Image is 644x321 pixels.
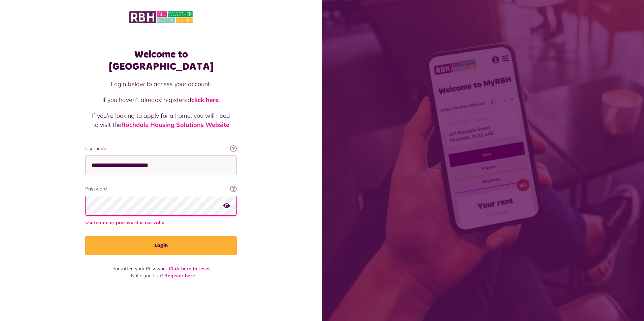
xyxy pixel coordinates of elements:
[92,111,230,129] p: If you're looking to apply for a home, you will need to visit the
[92,79,230,88] p: Login below to access your account.
[169,265,210,272] a: Click here to reset
[85,48,237,73] h1: Welcome to [GEOGRAPHIC_DATA]
[191,96,219,104] a: click here
[121,121,229,129] a: Rochdale Housing Solutions Website
[164,273,195,279] a: Register here
[85,236,237,255] button: Login
[92,95,230,104] p: If you haven't already registered .
[112,265,167,272] span: Forgotten your Password
[131,273,163,279] span: Not signed up?
[85,145,237,152] label: Username
[85,219,237,226] span: Username or password is not valid
[85,185,237,192] label: Password
[129,10,193,24] img: MyRBH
